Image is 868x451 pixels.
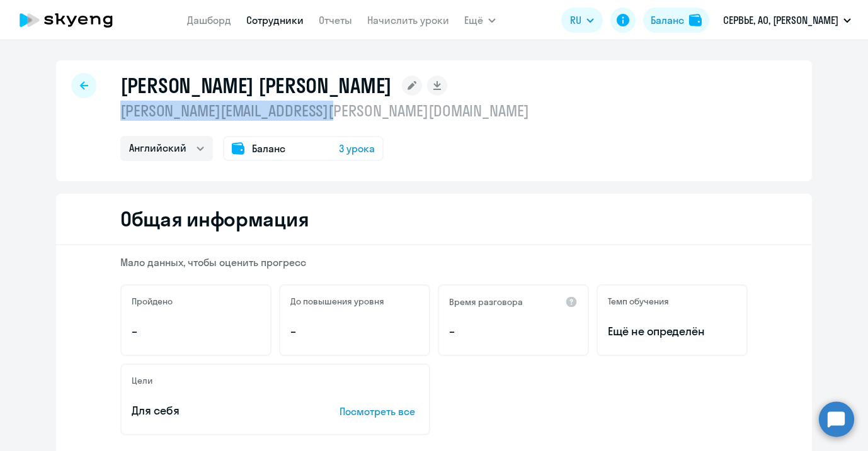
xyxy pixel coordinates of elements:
h5: Время разговора [449,296,523,308]
div: Баланс [651,13,684,28]
button: RU [561,8,603,33]
p: СЕРВЬЕ, АО, [PERSON_NAME] [723,13,838,28]
p: – [449,323,578,340]
h5: Цели [132,375,152,386]
p: – [132,323,260,340]
button: Ещё [464,8,496,33]
h2: Общая информация [120,206,309,231]
span: Ещё не определён [608,323,736,340]
span: RU [570,13,581,28]
img: balance [689,14,702,26]
p: [PERSON_NAME][EMAIL_ADDRESS][PERSON_NAME][DOMAIN_NAME] [120,101,529,121]
a: Дашборд [187,14,231,26]
a: Сотрудники [246,14,304,26]
a: Начислить уроки [367,14,449,26]
h5: Темп обучения [608,296,669,307]
h5: До повышения уровня [290,296,384,307]
a: Отчеты [319,14,352,26]
button: Балансbalance [643,8,709,33]
span: Баланс [252,141,285,156]
span: 3 урока [339,141,375,156]
h5: Пройдено [132,296,173,307]
button: СЕРВЬЕ, АО, [PERSON_NAME] [717,5,857,35]
p: Мало данных, чтобы оценить прогресс [120,255,748,269]
p: Посмотреть все [340,404,419,419]
h1: [PERSON_NAME] [PERSON_NAME] [120,73,392,98]
span: Ещё [464,13,483,28]
p: – [290,323,419,340]
p: Для себя [132,403,300,419]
